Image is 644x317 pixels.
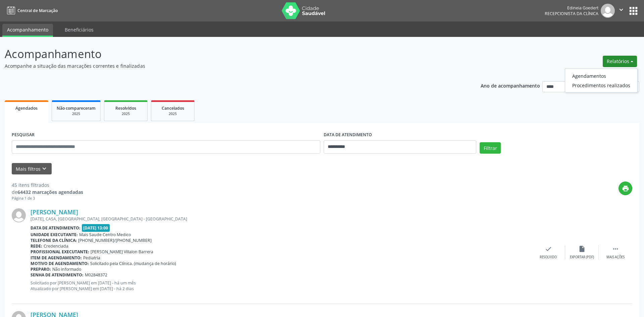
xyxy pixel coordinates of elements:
a: Procedimentos realizados [565,81,637,90]
img: img [601,4,615,18]
b: Senha de atendimento: [31,272,84,278]
span: Credenciada [44,243,68,249]
span: Não informado [52,266,81,272]
p: Acompanhamento [5,46,449,62]
div: Edineia Goedert [545,5,598,11]
div: 2025 [109,111,143,116]
b: Rede: [31,243,42,249]
span: [DATE] 13:00 [82,224,110,232]
span: Solicitado pela Clínica. (mudança de horário) [90,261,176,266]
i: insert_drive_file [578,245,586,253]
span: [PHONE_NUMBER]/[PHONE_NUMBER] [78,237,152,243]
button:  [615,4,628,18]
div: de [12,189,83,196]
label: DATA DE ATENDIMENTO [324,130,372,140]
span: Recepcionista da clínica [545,11,598,16]
b: Data de atendimento: [31,225,80,231]
i: keyboard_arrow_down [41,165,48,172]
ul: Relatórios [565,68,638,93]
button: Relatórios [603,56,637,67]
span: Pediatria [83,255,100,261]
b: Unidade executante: [31,232,78,237]
strong: 64432 marcações agendadas [17,189,83,195]
span: [PERSON_NAME] Villalon Barrera [91,249,153,255]
span: Mais Saude Centro Medico [79,232,131,237]
span: Central de Marcação [17,8,58,13]
div: 2025 [156,111,190,116]
div: 45 itens filtrados [12,181,83,189]
a: Agendamentos [565,71,637,81]
div: Resolvido [540,255,557,260]
div: 2025 [57,111,96,116]
span: M02848372 [85,272,107,278]
b: Preparo: [31,266,51,272]
button: apps [628,5,639,17]
button: Filtrar [480,142,501,154]
i: check [545,245,552,253]
span: Cancelados [162,105,184,111]
div: Mais ações [606,255,625,260]
div: Página 1 de 3 [12,196,83,201]
div: [DATE], CASA, [GEOGRAPHIC_DATA], [GEOGRAPHIC_DATA] - [GEOGRAPHIC_DATA] [31,216,532,222]
i:  [618,6,625,13]
b: Telefone da clínica: [31,237,77,243]
span: Não compareceram [57,105,96,111]
a: [PERSON_NAME] [31,208,78,216]
i:  [612,245,619,253]
b: Motivo de agendamento: [31,261,89,266]
p: Acompanhe a situação das marcações correntes e finalizadas [5,62,449,69]
span: Resolvidos [115,105,136,111]
span: Agendados [15,105,38,111]
b: Item de agendamento: [31,255,82,261]
a: Beneficiários [60,24,98,36]
a: Central de Marcação [5,5,58,16]
button: print [619,181,632,195]
p: Ano de acompanhamento [481,81,540,90]
b: Profissional executante: [31,249,89,255]
i: print [622,185,629,192]
div: Exportar (PDF) [570,255,594,260]
p: Solicitado por [PERSON_NAME] em [DATE] - há um mês Atualizado por [PERSON_NAME] em [DATE] - há 2 ... [31,280,532,292]
img: img [12,208,26,222]
label: PESQUISAR [12,130,35,140]
a: Acompanhamento [2,24,53,37]
button: Mais filtroskeyboard_arrow_down [12,163,52,175]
